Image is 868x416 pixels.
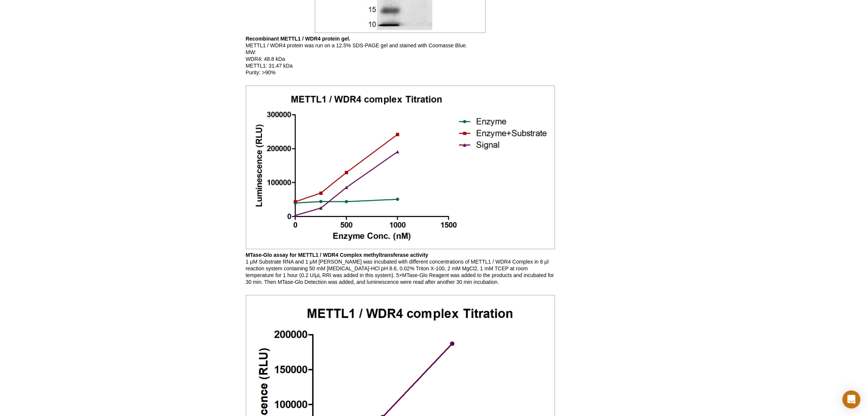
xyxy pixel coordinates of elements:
[246,252,429,258] b: MTase-Glo assay for METTL1 / WDR4 Complex methyltransferase activity
[246,252,555,285] p: 1 μM Substrate RNA and 1 μM [PERSON_NAME] was incubated with different concentrations of METTL1 /...
[246,36,351,42] b: Recombinant METTL1 / WDR4 protein gel.
[246,86,555,250] img: Recombinant METTL1 / WDR4 protein activity assay.
[842,390,860,408] div: Open Intercom Messenger
[246,35,555,76] p: METTL1 / WDR4 protein was run on a 12.5% SDS-PAGE gel and stained with Coomasse Blue. MW: WDR4: 4...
